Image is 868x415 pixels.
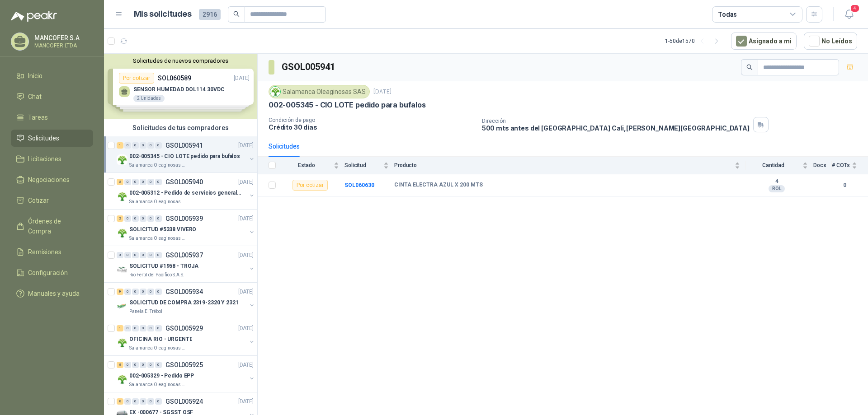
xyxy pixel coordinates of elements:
[34,35,91,41] p: MANCOFER S.A
[132,325,139,331] div: 0
[11,130,93,147] a: Solicitudes
[117,154,127,165] img: Company Logo
[117,250,255,279] a: 0 0 0 0 0 0 GSOL005937[DATE] Company LogoSOLICITUD #1958 - TROJARio Fertil del Pacífico S.A.S.
[282,60,336,74] h3: GSOL005941
[129,189,242,197] p: 002-005312 - Pedido de servicios generales CASA RO
[199,9,221,20] span: 2916
[129,271,184,279] p: Rio Fertil del Pacífico S.A.S.
[394,162,733,168] span: Producto
[28,175,70,185] span: Negociaciones
[832,162,850,168] span: # COTs
[165,398,203,405] p: GSOL005924
[28,268,68,278] span: Configuración
[140,398,146,405] div: 0
[850,4,860,13] span: 4
[394,182,483,189] b: CINTA ELECTRA AZUL X 200 MTS
[124,362,131,368] div: 0
[124,398,131,405] div: 0
[11,88,93,105] a: Chat
[238,324,254,333] p: [DATE]
[140,179,146,185] div: 0
[117,362,123,368] div: 8
[117,398,123,405] div: 8
[238,361,254,369] p: [DATE]
[132,142,139,149] div: 0
[140,362,146,368] div: 0
[134,8,192,21] h1: Mis solicitudes
[746,64,753,70] span: search
[132,179,139,185] div: 0
[140,325,146,331] div: 0
[238,214,254,223] p: [DATE]
[28,133,59,143] span: Solicitudes
[104,54,257,119] div: Solicitudes de nuevos compradoresPor cotizarSOL060589[DATE] SENSOR HUMEDAD DOL114 30VDC2 Unidades...
[804,33,857,50] button: No Leídos
[132,215,139,222] div: 0
[117,286,255,315] a: 9 0 0 0 0 0 GSOL005934[DATE] Company LogoSOLICITUD DE COMPRA 2319-2320 Y 2321Panela El Trébol
[269,141,300,151] div: Solicitudes
[129,235,186,242] p: Salamanca Oleaginosas SAS
[117,323,255,352] a: 1 0 0 0 0 0 GSOL005929[DATE] Company LogoOFICINA RIO - URGENTESalamanca Oleaginosas SAS
[34,43,91,48] p: MANCOFER LTDA
[132,289,139,295] div: 0
[104,119,257,136] div: Solicitudes de tus compradores
[281,162,332,168] span: Estado
[132,252,139,258] div: 0
[745,157,813,174] th: Cantidad
[344,157,394,174] th: Solicitud
[28,154,61,164] span: Licitaciones
[147,179,154,185] div: 0
[155,362,162,368] div: 0
[147,362,154,368] div: 0
[238,251,254,260] p: [DATE]
[117,142,123,149] div: 1
[117,359,255,388] a: 8 0 0 0 0 0 GSOL005925[DATE] Company Logo002-005329 - Pedido EPPSalamanca Oleaginosas SAS
[165,142,203,149] p: GSOL005941
[482,124,750,132] p: 500 mts antes del [GEOGRAPHIC_DATA] Cali , [PERSON_NAME][GEOGRAPHIC_DATA]
[281,157,344,174] th: Estado
[132,398,139,405] div: 0
[129,372,194,380] p: 002-005329 - Pedido EPP
[117,213,255,242] a: 2 0 0 0 0 0 GSOL005939[DATE] Company LogoSOLICITUD #5338 VIVEROSalamanca Oleaginosas SAS
[117,301,127,312] img: Company Logo
[731,33,797,50] button: Asignado a mi
[373,88,392,96] p: [DATE]
[344,162,382,168] span: Solicitud
[11,109,93,126] a: Tareas
[129,308,162,315] p: Panela El Trébol
[745,178,808,185] b: 4
[129,162,186,169] p: Salamanca Oleaginosas SAS
[11,171,93,188] a: Negociaciones
[233,11,240,17] span: search
[117,325,123,331] div: 1
[140,215,146,222] div: 0
[129,262,198,270] p: SOLICITUD #1958 - TROJA
[147,252,154,258] div: 0
[813,157,832,174] th: Docs
[344,182,374,188] b: SOL060630
[832,157,868,174] th: # COTs
[482,118,750,124] p: Dirección
[124,215,131,222] div: 0
[108,57,254,64] button: Solicitudes de nuevos compradores
[28,112,48,122] span: Tareas
[165,252,203,258] p: GSOL005937
[117,337,127,348] img: Company Logo
[117,179,123,185] div: 2
[129,225,196,234] p: SOLICITUD #5338 VIVERO
[124,289,131,295] div: 0
[117,140,255,169] a: 1 0 0 0 0 0 GSOL005941[DATE] Company Logo002-005345 - CIO LOTE pedido para bufalosSalamanca Oleag...
[155,252,162,258] div: 0
[117,177,255,205] a: 2 0 0 0 0 0 GSOL005940[DATE] Company Logo002-005312 - Pedido de servicios generales CASA ROSalama...
[165,179,203,185] p: GSOL005940
[238,288,254,296] p: [DATE]
[124,142,131,149] div: 0
[28,247,61,257] span: Remisiones
[140,252,146,258] div: 0
[11,264,93,281] a: Configuración
[117,374,127,385] img: Company Logo
[124,325,131,331] div: 0
[28,216,85,236] span: Órdenes de Compra
[147,398,154,405] div: 0
[11,285,93,302] a: Manuales y ayuda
